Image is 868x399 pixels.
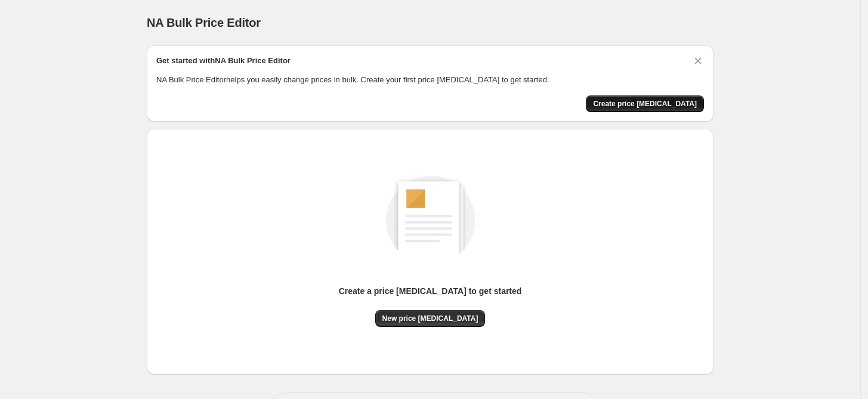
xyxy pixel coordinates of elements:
[382,314,478,323] span: New price [MEDICAL_DATA]
[586,95,704,112] button: Create price change job
[147,16,261,29] span: NA Bulk Price Editor
[593,99,697,109] span: Create price [MEDICAL_DATA]
[692,55,704,67] button: Dismiss card
[339,285,522,297] p: Create a price [MEDICAL_DATA] to get started
[156,74,704,86] p: NA Bulk Price Editor helps you easily change prices in bulk. Create your first price [MEDICAL_DAT...
[156,55,291,67] h2: Get started with NA Bulk Price Editor
[375,310,486,327] button: New price [MEDICAL_DATA]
